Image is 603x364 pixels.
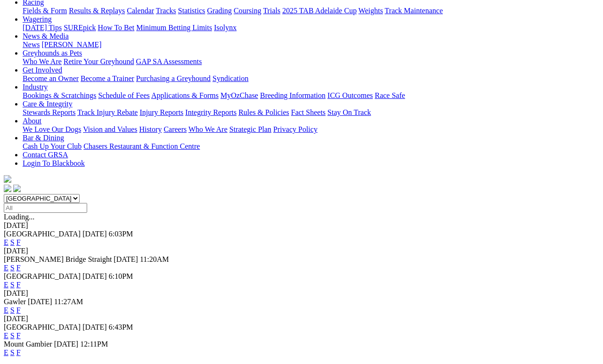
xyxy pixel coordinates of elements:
a: Isolynx [214,24,236,32]
a: How To Bet [98,24,135,32]
div: Get Involved [23,74,599,83]
a: Care & Integrity [23,100,73,108]
a: F [16,264,21,272]
a: E [4,348,8,356]
a: Fields & Form [23,7,67,15]
a: GAP SA Assessments [136,57,202,65]
a: Weights [359,7,383,15]
span: [GEOGRAPHIC_DATA] [4,272,81,280]
a: Who We Are [188,125,228,133]
a: Login To Blackbook [23,159,85,167]
a: Contact GRSA [23,151,68,159]
a: 2025 TAB Adelaide Cup [282,7,357,15]
a: Purchasing a Greyhound [136,74,211,82]
a: E [4,281,8,289]
a: Vision and Values [83,125,137,133]
a: Minimum Betting Limits [136,24,212,32]
a: Integrity Reports [185,108,236,116]
div: [DATE] [4,289,599,298]
a: Injury Reports [139,108,183,116]
a: Results & Replays [69,7,125,15]
span: Loading... [4,213,34,221]
a: Become an Owner [23,74,79,82]
div: About [23,125,599,134]
a: Syndication [212,74,248,82]
a: F [16,238,21,246]
a: News & Media [23,32,69,40]
a: SUREpick [64,24,96,32]
span: [PERSON_NAME] Bridge Straight [4,255,112,263]
a: Cash Up Your Club [23,142,81,150]
input: Select date [4,203,87,213]
div: Greyhounds as Pets [23,57,599,66]
a: Careers [163,125,187,133]
span: 11:20AM [140,255,169,263]
a: Fact Sheets [291,108,326,116]
a: MyOzChase [220,91,258,99]
a: Bookings & Scratchings [23,91,96,99]
span: [GEOGRAPHIC_DATA] [4,230,81,238]
a: S [10,332,15,340]
div: Wagering [23,24,599,32]
a: News [23,40,40,49]
a: Statistics [178,7,205,15]
a: E [4,332,8,340]
span: [DATE] [114,255,138,263]
div: Bar & Dining [23,142,599,151]
a: About [23,117,41,125]
a: History [139,125,162,133]
a: Become a Trainer [81,74,134,82]
img: logo-grsa-white.png [4,175,11,183]
span: 12:11PM [80,340,108,348]
span: [DATE] [82,230,107,238]
div: Industry [23,91,599,100]
a: Applications & Forms [151,91,219,99]
a: Get Involved [23,66,62,74]
a: Bar & Dining [23,134,64,142]
a: S [10,264,15,272]
span: [DATE] [28,298,52,306]
a: Rules & Policies [238,108,289,116]
a: Track Maintenance [385,7,443,15]
a: Trials [263,7,280,15]
div: [DATE] [4,247,599,255]
div: Care & Integrity [23,108,599,117]
a: Privacy Policy [273,125,318,133]
a: Race Safe [375,91,405,99]
span: [DATE] [82,272,107,280]
span: Mount Gambier [4,340,52,348]
a: S [10,281,15,289]
span: [GEOGRAPHIC_DATA] [4,323,81,331]
a: Who We Are [23,57,62,65]
a: S [10,238,15,246]
a: [DATE] Tips [23,24,62,32]
span: Gawler [4,298,26,306]
a: Calendar [127,7,154,15]
span: 6:43PM [109,323,133,331]
a: Greyhounds as Pets [23,49,82,57]
div: Racing [23,7,599,15]
span: 11:27AM [54,298,83,306]
span: 6:10PM [109,272,133,280]
a: Coursing [234,7,261,15]
a: Chasers Restaurant & Function Centre [83,142,200,150]
img: twitter.svg [13,185,21,192]
a: S [10,348,15,356]
img: facebook.svg [4,185,11,192]
a: Stay On Track [327,108,371,116]
span: 6:03PM [109,230,133,238]
span: [DATE] [54,340,79,348]
a: Retire Your Greyhound [64,57,134,65]
a: [PERSON_NAME] [41,40,101,49]
a: F [16,306,21,314]
a: Tracks [156,7,176,15]
a: F [16,281,21,289]
a: Wagering [23,15,52,23]
a: E [4,238,8,246]
a: Strategic Plan [229,125,271,133]
a: E [4,264,8,272]
a: F [16,348,21,356]
a: Stewards Reports [23,108,75,116]
a: Industry [23,83,48,91]
div: [DATE] [4,315,599,323]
